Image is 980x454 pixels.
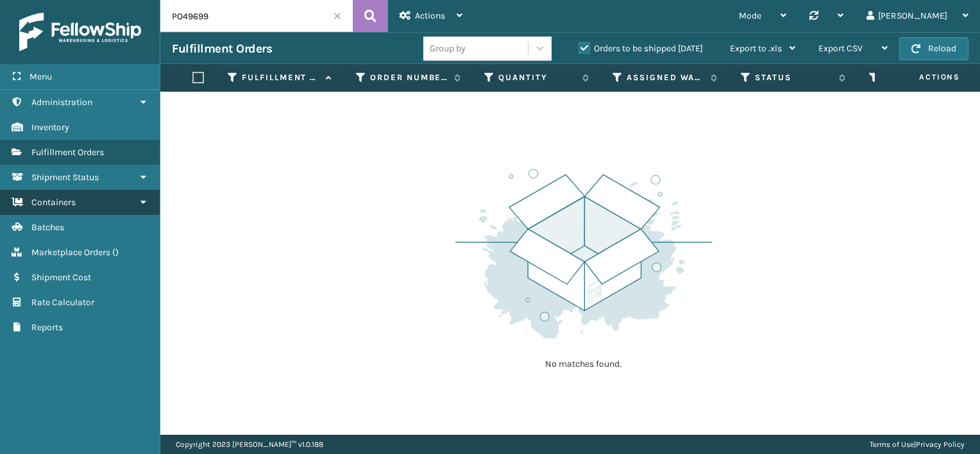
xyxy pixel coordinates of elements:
span: Inventory [31,122,69,133]
label: Quantity [498,72,576,83]
span: Marketplace Orders [31,247,110,258]
label: Order Number [370,72,448,83]
span: Export CSV [818,43,863,54]
a: Terms of Use [870,440,914,449]
span: Reports [31,322,63,333]
h3: Fulfillment Orders [172,41,272,56]
div: Group by [430,42,466,55]
label: Status [755,72,832,83]
button: Reload [899,37,968,60]
a: Privacy Policy [916,440,965,449]
p: Copyright 2023 [PERSON_NAME]™ v 1.0.188 [176,435,323,454]
span: Rate Calculator [31,297,94,308]
img: logo [19,13,141,51]
span: Batches [31,222,64,233]
label: Orders to be shipped [DATE] [579,43,703,54]
span: Shipment Cost [31,272,91,283]
span: Fulfillment Orders [31,147,104,158]
div: | [870,435,965,454]
span: Containers [31,197,76,208]
span: Actions [879,67,968,88]
span: Menu [30,71,52,82]
span: Actions [415,10,445,21]
span: Mode [739,10,761,21]
span: Export to .xls [730,43,782,54]
span: Administration [31,97,92,108]
label: Assigned Warehouse [627,72,704,83]
span: ( ) [112,247,119,258]
label: Fulfillment Order Id [242,72,319,83]
span: Shipment Status [31,172,99,183]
